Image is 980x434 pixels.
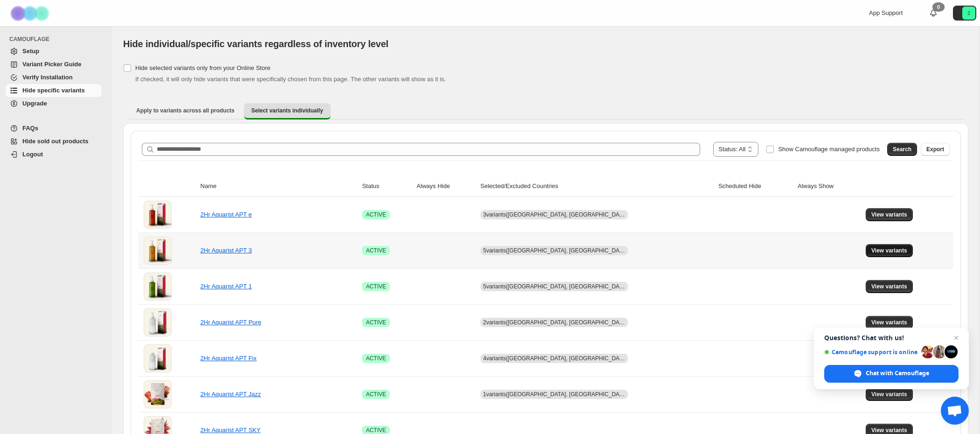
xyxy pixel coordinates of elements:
span: Logout [22,151,43,158]
img: 2Hr Aquarist APT Jazz [144,380,172,408]
img: 2Hr Aquarist APT e [144,201,172,229]
span: Setup [22,48,39,55]
button: Apply to variants across all products [129,103,242,118]
span: ACTIVE [366,355,386,362]
span: 1 variants ([GEOGRAPHIC_DATA], [GEOGRAPHIC_DATA], [GEOGRAPHIC_DATA], [GEOGRAPHIC_DATA], [GEOGRAPH... [483,391,825,398]
span: Hide selected variants only from your Online Store [135,64,271,71]
a: Logout [6,148,102,161]
button: Select variants individually [244,103,331,119]
span: View variants [871,427,907,434]
span: Hide sold out products [22,138,89,145]
th: Status [359,176,414,197]
span: View variants [871,391,907,398]
th: Always Show [795,176,863,197]
button: View variants [866,316,913,329]
th: Name [198,176,360,197]
span: Apply to variants across all products [136,107,235,114]
span: Hide specific variants [22,87,85,94]
a: Verify Installation [6,71,102,84]
a: Hide specific variants [6,84,102,97]
a: 2Hr Aquarist APT 3 [201,247,252,254]
button: Search [887,143,917,156]
span: ACTIVE [366,319,386,326]
a: Upgrade [6,97,102,110]
th: Always Hide [414,176,478,197]
span: View variants [871,211,907,218]
span: ACTIVE [366,283,386,290]
span: ACTIVE [366,427,386,434]
a: Hide sold out products [6,135,102,148]
span: Upgrade [22,100,47,107]
button: View variants [866,388,913,401]
span: Camouflage support is online [824,349,918,356]
span: View variants [871,283,907,290]
text: 2 [967,10,970,16]
img: 2Hr Aquarist APT 3 [144,237,172,265]
span: If checked, it will only hide variants that were specifically chosen from this page. The other va... [135,76,446,83]
button: Avatar with initials 2 [953,6,976,21]
span: 2 variants ([GEOGRAPHIC_DATA], [GEOGRAPHIC_DATA], [GEOGRAPHIC_DATA], [GEOGRAPHIC_DATA]) [483,319,752,326]
span: Verify Installation [22,74,73,81]
button: View variants [866,244,913,257]
span: Export [926,146,944,153]
span: 3 variants ([GEOGRAPHIC_DATA], [GEOGRAPHIC_DATA], [GEOGRAPHIC_DATA], [GEOGRAPHIC_DATA], [GEOGRAPH... [483,211,813,218]
span: ACTIVE [366,247,386,254]
span: View variants [871,247,907,254]
a: 2Hr Aquarist APT Pure [201,319,262,326]
span: Search [893,146,911,153]
span: Chat with Camouflage [866,369,929,378]
img: 2Hr Aquarist APT Fix [144,344,172,372]
a: 2Hr Aquarist APT 1 [201,283,252,290]
img: Camouflage [7,0,54,26]
th: Scheduled Hide [716,176,795,197]
a: 2Hr Aquarist APT SKY [201,427,261,434]
button: View variants [866,208,913,221]
span: ACTIVE [366,211,386,218]
span: Show Camouflage managed products [778,146,880,153]
img: 2Hr Aquarist APT 1 [144,273,172,301]
span: 5 variants ([GEOGRAPHIC_DATA], [GEOGRAPHIC_DATA], [GEOGRAPHIC_DATA], [GEOGRAPHIC_DATA], [GEOGRAPH... [483,283,813,290]
a: FAQs [6,122,102,135]
button: Export [921,143,950,156]
span: CAMOUFLAGE [9,35,105,43]
span: Avatar with initials 2 [962,7,975,20]
th: Selected/Excluded Countries [478,176,716,197]
span: App Support [869,9,903,16]
a: 2Hr Aquarist APT Jazz [201,391,261,398]
img: 2Hr Aquarist APT Pure [144,308,172,336]
span: Hide individual/specific variants regardless of inventory level [123,39,389,49]
a: 0 [929,8,938,18]
div: 0 [932,2,945,12]
a: 2Hr Aquarist APT Fix [201,355,257,362]
span: Chat with Camouflage [824,365,959,383]
button: View variants [866,280,913,293]
a: Setup [6,45,102,58]
span: Questions? Chat with us! [824,334,959,342]
a: Open chat [941,397,969,425]
span: ACTIVE [366,391,386,398]
a: 2Hr Aquarist APT e [201,211,252,218]
span: 4 variants ([GEOGRAPHIC_DATA], [GEOGRAPHIC_DATA], [GEOGRAPHIC_DATA], [GEOGRAPHIC_DATA]) [483,355,752,362]
span: 5 variants ([GEOGRAPHIC_DATA], [GEOGRAPHIC_DATA], [GEOGRAPHIC_DATA], [GEOGRAPHIC_DATA], [GEOGRAPH... [483,247,813,254]
span: FAQs [22,125,38,132]
span: Select variants individually [251,107,323,114]
span: Variant Picker Guide [22,61,81,68]
span: View variants [871,319,907,326]
a: Variant Picker Guide [6,58,102,71]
